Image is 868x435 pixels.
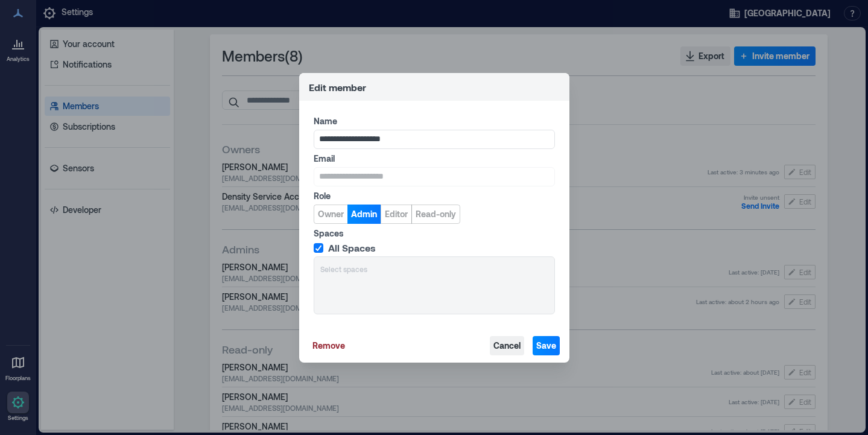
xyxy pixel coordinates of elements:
span: Remove [312,340,345,352]
span: Read-only [416,208,456,220]
button: Cancel [490,336,524,355]
span: Admin [351,208,377,220]
span: Cancel [493,340,521,352]
label: Role [314,190,553,202]
span: Editor [385,208,408,220]
button: Read-only [411,205,460,224]
button: Admin [347,205,381,224]
button: Editor [381,205,412,224]
button: Remove [309,336,349,355]
label: Email [314,153,553,165]
span: Save [536,340,556,352]
header: Edit member [299,73,569,101]
button: Save [533,336,560,355]
span: Owner [318,208,344,220]
label: Spaces [314,227,553,240]
span: All Spaces [328,242,376,254]
button: Owner [314,205,348,224]
label: Name [314,115,553,127]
